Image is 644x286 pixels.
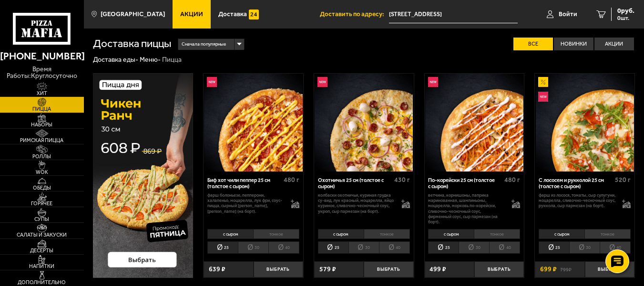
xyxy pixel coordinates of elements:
span: Доставить по адресу: [320,11,389,18]
label: Все [513,38,553,50]
label: Новинки [554,38,593,50]
span: 499 ₽ [429,266,446,273]
a: НовинкаОхотничья 25 см (толстое с сыром) [314,74,414,172]
div: Биф хот чили пеппер 25 см (толстое с сыром) [207,177,281,190]
span: Сначала популярные [182,38,226,51]
li: тонкое [253,229,299,239]
img: Новинка [538,92,548,102]
li: 40 [600,241,631,254]
li: 40 [379,241,410,254]
img: 15daf4d41897b9f0e9f617042186c801.svg [249,10,259,19]
a: АкционныйНовинкаС лососем и рукколой 25 см (толстое с сыром) [535,74,634,172]
span: [GEOGRAPHIC_DATA] [101,11,165,18]
img: Биф хот чили пеппер 25 см (толстое с сыром) [204,74,302,172]
button: Выбрать [474,261,524,277]
li: 40 [268,241,299,254]
div: По-корейски 25 см (толстое с сыром) [428,177,502,190]
img: Акционный [538,77,548,87]
li: тонкое [474,229,520,239]
img: По-корейски 25 см (толстое с сыром) [425,74,523,172]
div: Пицца [162,56,182,64]
p: ветчина, корнишоны, паприка маринованная, шампиньоны, моцарелла, морковь по-корейски, сливочно-че... [428,192,505,225]
li: 30 [238,241,268,254]
s: 799 ₽ [560,266,572,273]
li: с сыром [428,229,474,239]
span: 699 ₽ [540,266,557,273]
a: НовинкаПо-корейски 25 см (толстое с сыром) [425,74,524,172]
li: 40 [489,241,520,254]
li: 25 [539,241,569,254]
input: Ваш адрес доставки [389,6,518,23]
li: с сыром [539,229,584,239]
span: 430 г [394,176,410,184]
span: 0 шт. [617,15,634,21]
span: 480 г [284,176,299,184]
label: Акции [594,38,634,50]
a: НовинкаБиф хот чили пеппер 25 см (толстое с сыром) [204,74,303,172]
li: с сыром [318,229,364,239]
li: 25 [318,241,348,254]
span: Войти [559,11,577,18]
h1: Доставка пиццы [93,38,171,49]
li: тонкое [584,229,631,239]
p: колбаски охотничьи, куриная грудка су-вид, лук красный, моцарелла, яйцо куриное, сливочно-чесночн... [318,192,395,214]
span: 639 ₽ [209,266,225,273]
li: 25 [207,241,238,254]
div: Охотничья 25 см (толстое с сыром) [318,177,392,190]
button: Выбрать [364,261,413,277]
button: Выбрать [585,261,634,277]
p: фарш из лосося, томаты, сыр сулугуни, моцарелла, сливочно-чесночный соус, руккола, сыр пармезан (... [539,192,615,209]
p: фарш болоньезе, пепперони, халапеньо, моцарелла, лук фри, соус-пицца, сырный [PERSON_NAME], [PERS... [207,192,284,214]
span: 480 г [504,176,520,184]
span: Доставка [218,11,247,18]
img: Новинка [428,77,438,87]
img: Новинка [317,77,327,87]
img: Новинка [207,77,217,87]
span: 0 руб. [617,8,634,14]
li: 30 [348,241,379,254]
li: тонкое [364,229,410,239]
a: Меню- [140,56,161,64]
div: С лососем и рукколой 25 см (толстое с сыром) [539,177,613,190]
li: с сыром [207,229,253,239]
li: 25 [428,241,459,254]
button: Выбрать [254,261,303,277]
a: Доставка еды- [93,56,138,64]
img: Охотничья 25 см (толстое с сыром) [315,74,413,172]
li: 30 [569,241,600,254]
span: 520 г [615,176,631,184]
span: Акции [180,11,203,18]
img: С лососем и рукколой 25 см (толстое с сыром) [536,74,634,172]
li: 30 [459,241,489,254]
span: 579 ₽ [319,266,336,273]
